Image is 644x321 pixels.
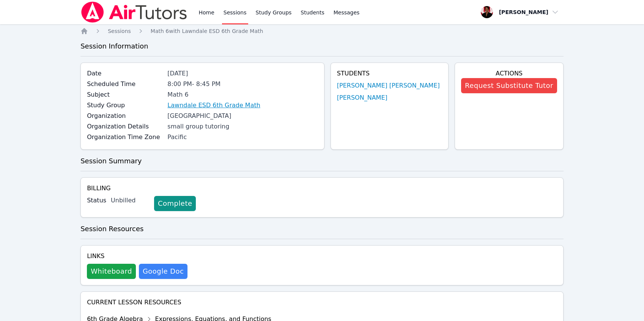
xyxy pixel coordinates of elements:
[87,196,106,205] label: Status
[167,80,318,89] div: 8:00 PM - 8:45 PM
[108,27,131,35] a: Sessions
[167,69,318,78] div: [DATE]
[80,2,188,23] img: Air Tutors
[139,264,187,279] a: Google Doc
[87,80,163,89] label: Scheduled Time
[87,101,163,110] label: Study Group
[337,81,440,90] a: [PERSON_NAME] [PERSON_NAME]
[111,196,148,205] div: Unbilled
[337,69,442,78] h4: Students
[151,27,263,35] a: Math 6with Lawndale ESD 6th Grade Math
[461,78,557,93] button: Request Substitute Tutor
[87,111,163,121] label: Organization
[80,27,564,35] nav: Breadcrumb
[151,28,263,34] span: Math 6 with Lawndale ESD 6th Grade Math
[461,69,557,78] h4: Actions
[87,122,163,131] label: Organization Details
[167,101,260,110] a: Lawndale ESD 6th Grade Math
[80,41,564,52] h3: Session Information
[167,111,318,121] div: [GEOGRAPHIC_DATA]
[167,122,318,131] div: small group tutoring
[87,184,557,193] h4: Billing
[167,90,318,99] div: Math 6
[87,264,136,279] button: Whiteboard
[80,224,564,234] h3: Session Resources
[87,298,557,307] h4: Current Lesson Resources
[87,90,163,99] label: Subject
[154,196,196,211] a: Complete
[87,252,187,261] h4: Links
[167,133,318,142] div: Pacific
[334,9,360,16] span: Messages
[337,93,387,102] a: [PERSON_NAME]
[108,28,131,34] span: Sessions
[87,69,163,78] label: Date
[87,133,163,142] label: Organization Time Zone
[80,156,564,166] h3: Session Summary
